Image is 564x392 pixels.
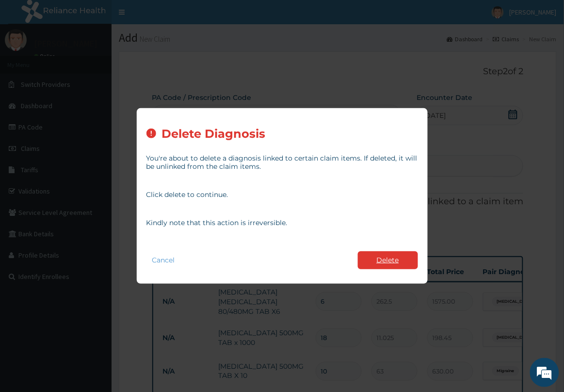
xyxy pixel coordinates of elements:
[159,5,182,28] div: Minimize live chat window
[5,265,185,299] textarea: Type your message and hit 'Enter'
[146,219,418,227] p: Kindly note that this action is irreversible.
[358,251,418,269] button: Delete
[18,49,39,73] img: d_794563401_company_1708531726252_794563401
[56,122,134,220] span: We're online!
[146,191,418,199] p: Click delete to continue.
[146,154,418,171] p: You're about to delete a diagnosis linked to certain claim items. If deleted, it will be unlinked...
[146,253,181,267] button: Cancel
[50,54,163,67] div: Chat with us now
[162,128,266,141] h2: Delete Diagnosis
